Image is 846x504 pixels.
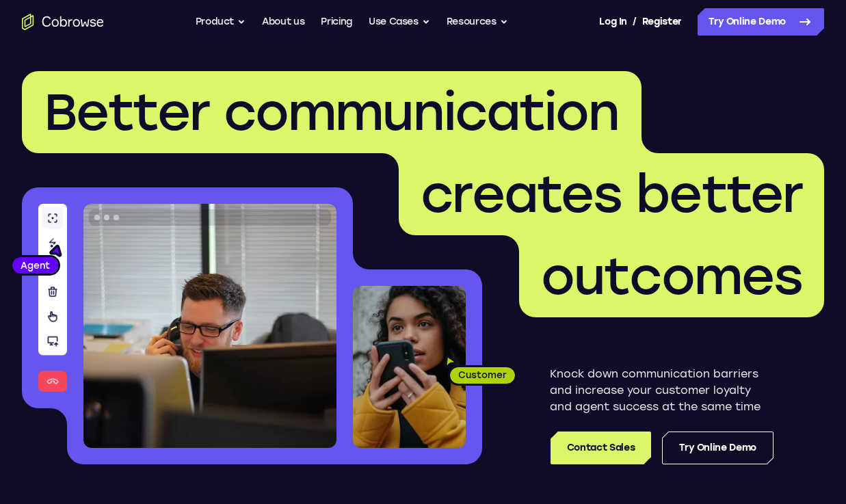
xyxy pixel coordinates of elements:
span: outcomes [541,246,802,307]
button: Product [196,8,246,36]
img: A customer support agent talking on the phone [83,204,336,448]
p: Knock down communication barriers and increase your customer loyalty and agent success at the sam... [550,366,774,415]
a: Log In [599,8,626,36]
a: About us [262,8,304,36]
span: creates better [421,163,802,225]
button: Resources [447,8,508,36]
a: Pricing [321,8,352,36]
span: Better communication [44,81,620,143]
a: Register [642,8,682,36]
button: Use Cases [369,8,430,36]
img: A customer holding their phone [353,286,466,448]
a: Go to the home page [22,14,104,30]
span: / [633,14,637,30]
a: Try Online Demo [698,8,824,36]
a: Try Online Demo [662,432,774,464]
a: Contact Sales [551,432,651,464]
